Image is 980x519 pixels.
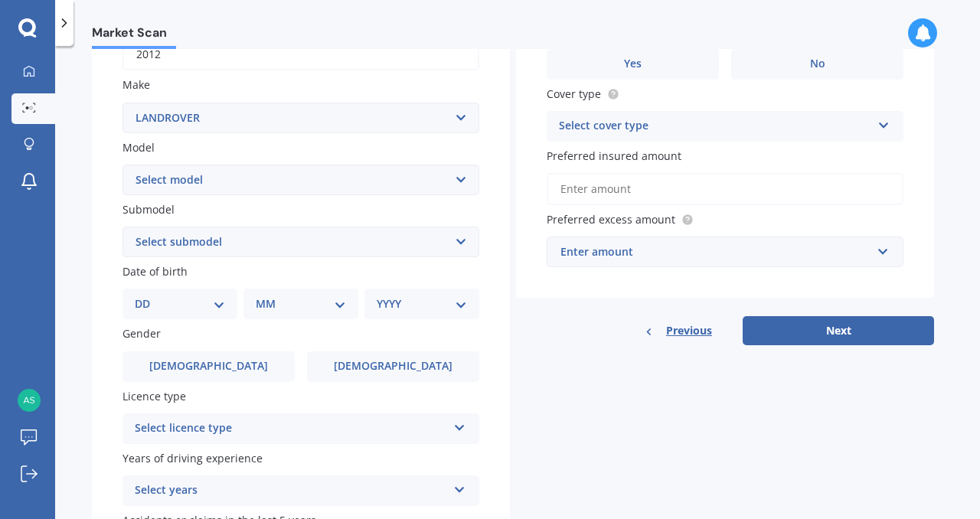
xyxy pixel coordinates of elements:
span: Previous [666,319,712,342]
img: 0aa8c1c4483181411452c6d47a401766 [18,389,41,412]
span: Yes [624,57,642,70]
button: Next [743,316,934,345]
div: Enter amount [560,243,871,260]
span: Licence type [122,389,186,403]
div: Select licence type [135,419,447,438]
span: Make [122,78,150,93]
span: Cover type [547,86,601,101]
span: Submodel [122,202,175,217]
span: Gender [122,327,161,341]
span: Model [122,140,155,155]
span: Date of birth [122,264,188,279]
span: [DEMOGRAPHIC_DATA] [149,360,268,373]
span: [DEMOGRAPHIC_DATA] [334,360,452,373]
input: YYYY [122,38,479,70]
div: Select years [135,481,447,500]
div: Select cover type [559,117,871,135]
span: No [810,57,825,70]
span: Preferred insured amount [547,149,681,163]
input: Enter amount [547,173,903,205]
span: Market Scan [92,25,176,46]
span: Preferred excess amount [547,212,675,227]
span: Years of driving experience [122,451,263,465]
